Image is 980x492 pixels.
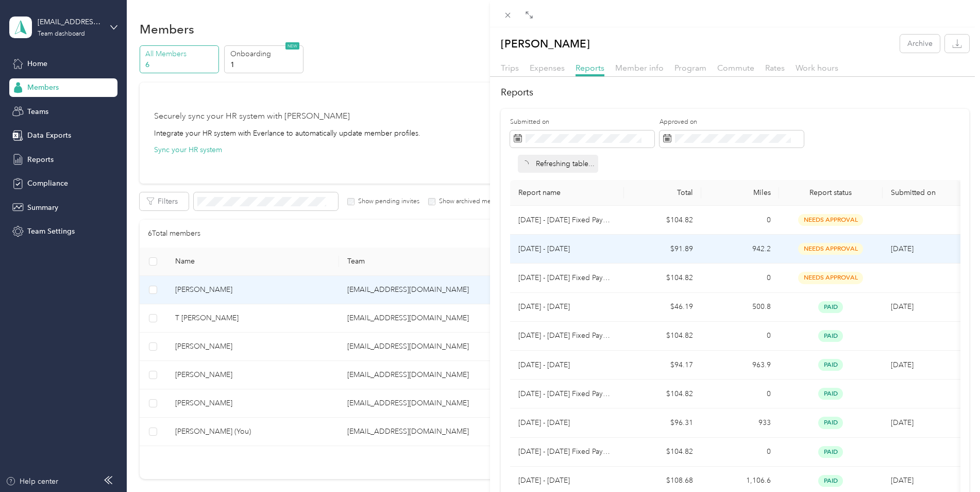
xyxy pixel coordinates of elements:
[501,86,969,100] h2: Reports
[818,388,843,400] span: paid
[701,438,779,467] td: 0
[518,388,616,400] p: [DATE] - [DATE] Fixed Payment
[518,330,616,341] p: [DATE] - [DATE] Fixed Payment
[818,417,843,429] span: paid
[717,63,754,73] span: Commute
[818,446,843,458] span: paid
[798,214,863,226] span: needs approval
[624,408,702,437] td: $96.31
[922,434,980,492] iframe: Everlance-gr Chat Button Frame
[891,302,914,311] span: [DATE]
[518,155,598,173] div: Refreshing table...
[518,417,616,429] p: [DATE] - [DATE]
[518,446,616,457] p: [DATE] - [DATE] Fixed Payment
[624,206,702,235] td: $104.82
[818,359,843,371] span: paid
[818,301,843,313] span: paid
[674,63,706,73] span: Program
[518,243,616,255] p: [DATE] - [DATE]
[530,63,565,73] span: Expenses
[796,63,838,73] span: Work hours
[765,63,785,73] span: Rates
[510,118,654,127] label: Submitted on
[818,330,843,342] span: paid
[818,475,843,487] span: paid
[615,63,664,73] span: Member info
[701,408,779,437] td: 933
[518,475,616,486] p: [DATE] - [DATE]
[883,180,960,206] th: Submitted on
[624,322,702,351] td: $104.82
[576,63,604,73] span: Reports
[518,301,616,313] p: [DATE] - [DATE]
[624,351,702,380] td: $94.17
[701,235,779,264] td: 942.2
[518,215,616,226] p: [DATE] - [DATE] Fixed Payment
[624,380,702,408] td: $104.82
[787,188,874,197] span: Report status
[701,293,779,322] td: 500.8
[701,380,779,408] td: 0
[518,359,616,371] p: [DATE] - [DATE]
[624,235,702,264] td: $91.89
[900,35,940,53] button: Archive
[891,244,914,253] span: [DATE]
[798,243,863,255] span: needs approval
[891,418,914,427] span: [DATE]
[891,360,914,369] span: [DATE]
[891,476,914,485] span: [DATE]
[624,293,702,322] td: $46.19
[510,180,624,206] th: Report name
[701,206,779,235] td: 0
[701,264,779,292] td: 0
[624,264,702,292] td: $104.82
[501,35,590,53] p: [PERSON_NAME]
[701,351,779,380] td: 963.9
[624,438,702,467] td: $104.82
[660,118,804,127] label: Approved on
[798,272,863,284] span: needs approval
[632,188,694,197] div: Total
[501,63,519,73] span: Trips
[518,272,616,284] p: [DATE] - [DATE] Fixed Payment
[709,188,771,197] div: Miles
[701,322,779,351] td: 0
